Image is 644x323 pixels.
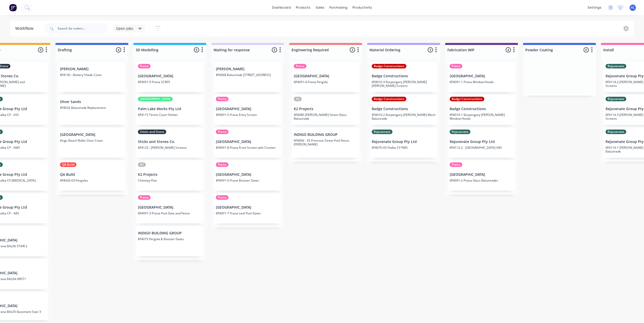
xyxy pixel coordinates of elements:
p: [GEOGRAPHIC_DATA] [450,74,513,78]
p: QA Build [60,172,124,177]
p: KF4091-4 Prana Pergola [294,80,358,84]
div: purchasing [327,4,350,11]
div: Prana[GEOGRAPHIC_DATA]KF4091-5 Prana Entry Screen [214,95,282,125]
p: K2 Projects [294,107,358,111]
p: KF4091-8 Prana Front Screen with Coreten [216,146,280,150]
div: Prana [216,195,228,200]
p: Badge Constructions [450,107,513,111]
p: KF4070-05 Pialba CP PMS [372,146,435,150]
p: KF4026-03 Pergolas [60,179,124,182]
div: Rejuvenate [606,64,626,68]
div: Rejuvenate [450,130,470,134]
p: K2 Projects [138,172,202,177]
p: KF4016-3 Burpengary [PERSON_NAME] [PERSON_NAME] Screens [372,80,435,88]
div: Badge Constructions [372,64,406,68]
div: [PERSON_NAME]KF4130 - Battery Shade Cover [58,62,126,92]
p: Badge Constructions [372,107,435,111]
div: Prana [138,195,151,200]
div: Sticks and StoneSticks and Stones Co.KF4123 - [PERSON_NAME] Screens [136,128,204,158]
input: Search for orders... [58,23,108,34]
p: [GEOGRAPHIC_DATA] [60,133,124,137]
p: KF4032 Balustrade Replacement [60,106,124,110]
div: Badge ConstructionsBadge ConstructionsKF4016-2 Burpengary [PERSON_NAME] Mesh Balustrade [370,95,438,125]
p: KF4080 [PERSON_NAME] Street Glass Balustrade [294,113,358,120]
div: K2K2 ProjectsChimney Flue [136,160,204,191]
div: Badge Constructions [450,97,484,101]
div: Badge ConstructionsBadge ConstructionsKF4016-1 Burpengary [PERSON_NAME] Window Hoods [448,95,515,125]
p: [GEOGRAPHIC_DATA] [294,74,358,78]
p: KF4068 Balustrade [STREET_ADDRESS] [216,73,280,77]
p: KF4115 Tennis Court Shelter [138,113,202,117]
div: Prana [450,162,462,167]
div: Prana [450,64,462,68]
div: Rejuvenate [372,130,392,134]
p: KF4091-2 Prana Glass Balustrades [450,179,513,182]
div: [GEOGRAPHIC_DATA]Kings Beach Roller Door Cover [58,128,126,158]
div: Workflow [15,26,36,32]
div: Prana [216,130,228,134]
div: K2 [294,97,302,101]
p: Badge Constructions [372,74,435,78]
p: [PERSON_NAME] [60,67,124,71]
div: settings [585,4,604,11]
div: Sticks and Stone [138,130,166,134]
p: KF4073 Pergola & Booster Gates [138,237,202,241]
p: KF4016-2 Burpengary [PERSON_NAME] Mesh Balustrade [372,113,435,120]
div: QA Build [60,162,76,167]
p: KF4006 - 35 Primrose Street Pool Fence [PERSON_NAME] [294,139,358,146]
div: Prana[GEOGRAPHIC_DATA]KF4091-4 Prana Pergola [292,62,360,92]
div: [GEOGRAPHIC_DATA]Palm Lake Works Pty LtdKF4115 Tennis Court Shelter [136,95,204,125]
div: Rejuvenate [606,97,626,101]
div: INDIGO BUILDING GROUPKF4006 - 35 Primrose Street Pool Fence [PERSON_NAME] [292,128,360,158]
div: Rejuvenate [606,130,626,134]
div: Badge ConstructionsBadge ConstructionsKF4016-3 Burpengary [PERSON_NAME] [PERSON_NAME] Screens [370,62,438,92]
p: KF4130 - Battery Shade Cover [60,73,124,77]
p: Rejuvenate Group Pty Ltd [450,140,513,144]
p: [GEOGRAPHIC_DATA] [216,205,280,210]
p: KF4091-1 Prana Window Hoods [450,80,513,84]
p: KF4091-7 Prana Leaf Pool Gates [216,211,280,215]
p: KF4112-2 - [GEOGRAPHIC_DATA] ABS [450,146,513,150]
p: INDIGO BUILDING GROUP [294,133,358,137]
p: KF4091-6 Prana Booster Gates [216,179,280,182]
p: Kings Beach Roller Door Cover [60,139,124,142]
div: Prana[GEOGRAPHIC_DATA]KF4091-1 Prana Window Hoods [448,62,515,92]
div: Prana[GEOGRAPHIC_DATA]KF4091-3 Prana Pool Gate and Fence [136,193,204,223]
p: [GEOGRAPHIC_DATA] [450,172,513,177]
p: KF4091-9 Prana SCR05 [138,80,202,84]
div: Prana [216,97,228,101]
div: Badge Constructions [372,97,406,101]
div: sales [313,4,327,11]
span: Open Jobs [116,26,133,31]
p: [PERSON_NAME] [216,67,280,71]
div: QA BuildQA BuildKF4026-03 Pergolas [58,160,126,191]
p: KF4091-5 Prana Entry Screen [216,113,280,117]
p: INDIGO BUILDING GROUP [138,231,202,235]
div: RejuvenateRejuvenate Group Pty LtdKF4070-05 Pialba CP PMS [370,128,438,158]
div: INDIGO BUILDING GROUPKF4073 Pergola & Booster Gates [136,226,204,256]
p: KF4091-3 Prana Pool Gate and Fence [138,211,202,215]
p: Rejuvenate Group Pty Ltd [372,140,435,144]
p: KF4123 - [PERSON_NAME] Screens [138,146,202,150]
p: [GEOGRAPHIC_DATA] [138,74,202,78]
p: Silver Sands [60,100,124,104]
img: Factory [9,4,17,11]
p: [GEOGRAPHIC_DATA] [216,140,280,144]
div: Prana[GEOGRAPHIC_DATA]KF4091-7 Prana Leaf Pool Gates [214,193,282,223]
div: Prana[GEOGRAPHIC_DATA]KF4091-2 Prana Glass Balustrades [448,160,515,191]
div: Silver SandsKF4032 Balustrade Replacement [58,95,126,125]
div: products [293,4,313,11]
div: [GEOGRAPHIC_DATA] [138,97,173,101]
div: K2 [138,162,146,167]
p: [GEOGRAPHIC_DATA] [138,205,202,210]
span: AL [631,5,635,10]
div: [PERSON_NAME]KF4068 Balustrade [STREET_ADDRESS] [214,62,282,92]
div: productivity [350,4,375,11]
p: [GEOGRAPHIC_DATA] [216,107,280,111]
p: [GEOGRAPHIC_DATA] [216,172,280,177]
div: Prana[GEOGRAPHIC_DATA]KF4091-6 Prana Booster Gates [214,160,282,191]
div: RejuvenateRejuvenate Group Pty LtdKF4112-2 - [GEOGRAPHIC_DATA] ABS [448,128,515,158]
div: Prana [138,64,151,68]
a: dashboard [269,4,293,11]
p: Palm Lake Works Pty Ltd [138,107,202,111]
